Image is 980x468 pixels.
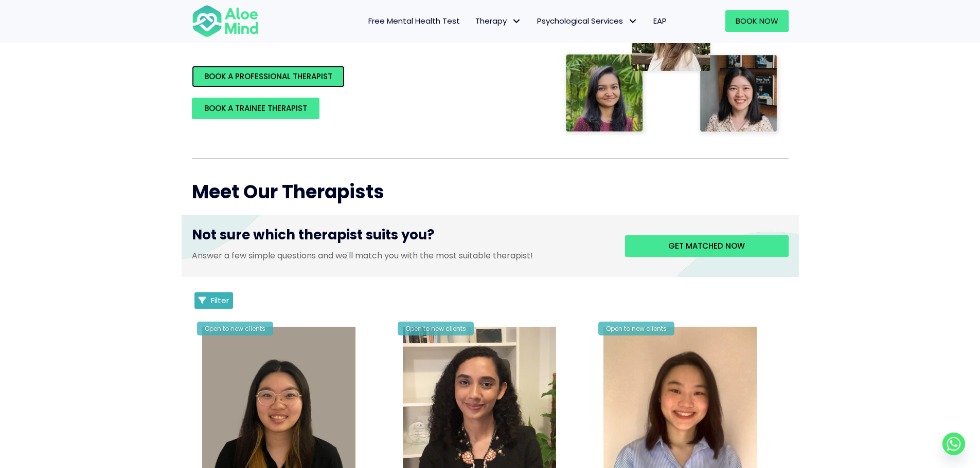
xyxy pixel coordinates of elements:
div: Open to new clients [598,322,674,335]
a: Book Now [725,10,789,32]
a: EAP [646,10,674,32]
a: Free Mental Health Test [361,10,468,32]
span: Filter [211,295,229,306]
div: Open to new clients [398,322,474,335]
span: EAP [653,15,667,26]
a: TherapyTherapy: submenu [468,10,529,32]
p: Answer a few simple questions and we'll match you with the most suitable therapist! [192,250,610,261]
nav: Menu [272,10,674,32]
a: Psychological ServicesPsychological Services: submenu [529,10,646,32]
span: BOOK A PROFESSIONAL THERAPIST [204,71,332,82]
span: Meet Our Therapists [192,179,384,205]
span: Therapy [475,15,522,26]
span: Free Mental Health Test [368,15,460,26]
span: Psychological Services: submenu [626,14,640,29]
a: BOOK A PROFESSIONAL THERAPIST [192,66,345,87]
a: BOOK A TRAINEE THERAPIST [192,98,319,119]
div: Open to new clients [197,322,273,335]
span: Get matched now [668,240,745,251]
button: Filter Listings [194,292,234,309]
h3: Not sure which therapist suits you? [192,226,610,249]
img: Aloe mind Logo [192,4,259,38]
span: Therapy: submenu [509,14,524,29]
a: Get matched now [625,235,789,257]
span: Psychological Services [537,15,638,26]
a: Whatsapp [942,433,965,455]
span: BOOK A TRAINEE THERAPIST [204,103,307,114]
span: Book Now [736,15,778,26]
